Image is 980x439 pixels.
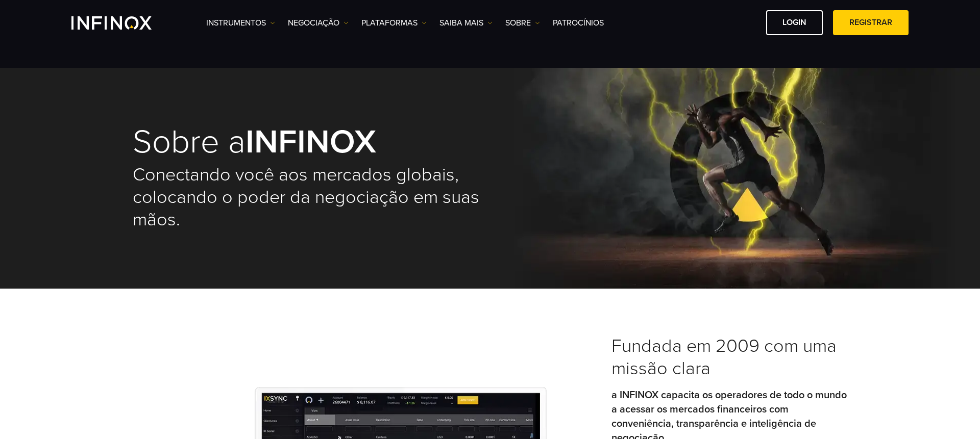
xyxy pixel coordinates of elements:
a: Login [766,10,823,35]
h3: Fundada em 2009 com uma missão clara [611,335,847,380]
strong: INFINOX [246,122,376,162]
a: SOBRE [505,17,540,29]
a: INFINOX Logo [71,16,176,30]
h2: Conectando você aos mercados globais, colocando o poder da negociação em suas mãos. [133,164,490,231]
h1: Sobre a [133,125,490,159]
a: Saiba mais [439,17,493,29]
a: Registrar [833,10,909,35]
a: PLATAFORMAS [361,17,427,29]
a: NEGOCIAÇÃO [288,17,349,29]
a: Patrocínios [553,17,604,29]
a: Instrumentos [206,17,275,29]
